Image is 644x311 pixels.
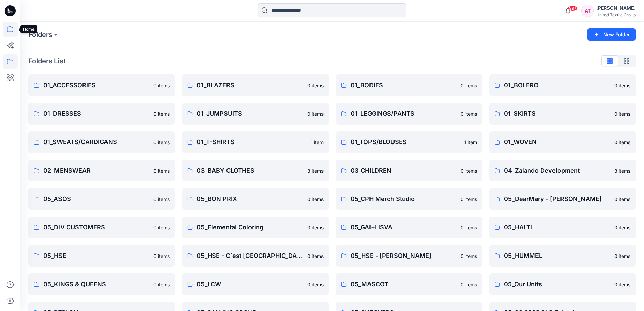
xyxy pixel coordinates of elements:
[489,188,636,210] a: 05_DearMary - [PERSON_NAME]0 items
[182,160,329,181] a: 03_BABY CLOTHES3 items
[336,273,482,295] a: 05_MASCOT0 items
[153,139,170,146] p: 0 items
[489,74,636,96] a: 01_BOLERO0 items
[28,56,66,66] p: Folders List
[307,167,324,174] p: 3 items
[461,110,477,117] p: 0 items
[28,217,175,238] a: 05_DIV CUSTOMERS0 items
[461,196,477,203] p: 0 items
[182,103,329,125] a: 01_JUMPSUITS0 items
[489,245,636,267] a: 05_HUMMEL0 items
[153,82,170,89] p: 0 items
[28,188,175,210] a: 05_ASOS0 items
[504,194,610,204] p: 05_DearMary - [PERSON_NAME]
[351,137,460,147] p: 01_TOPS/BLOUSES
[336,188,482,210] a: 05_CPH Merch Studio0 items
[307,224,324,231] p: 0 items
[489,131,636,153] a: 01_WOVEN0 items
[182,217,329,238] a: 05_Elemental Coloring0 items
[336,217,482,238] a: 05_GAI+LISVA0 items
[43,166,149,175] p: 02_MENSWEAR
[307,281,324,288] p: 0 items
[504,280,610,289] p: 05_Our Units
[489,160,636,181] a: 04_Zalando Development3 items
[182,74,329,96] a: 01_BLAZERS0 items
[197,166,303,175] p: 03_BABY CLOTHES
[351,81,457,90] p: 01_BODIES
[614,196,630,203] p: 0 items
[307,110,324,117] p: 0 items
[504,166,610,175] p: 04_Zalando Development
[153,281,170,288] p: 0 items
[197,223,303,232] p: 05_Elemental Coloring
[197,251,303,261] p: 05_HSE - C´est [GEOGRAPHIC_DATA]
[336,74,482,96] a: 01_BODIES0 items
[28,273,175,295] a: 05_KINGS & QUEENS0 items
[489,103,636,125] a: 01_SKIRTS0 items
[351,166,457,175] p: 03_CHILDREN
[43,194,149,204] p: 05_ASOS
[197,194,303,204] p: 05_BON PRIX
[489,273,636,295] a: 05_Our Units0 items
[307,196,324,203] p: 0 items
[197,81,303,90] p: 01_BLAZERS
[153,196,170,203] p: 0 items
[153,167,170,174] p: 0 items
[43,251,149,261] p: 05_HSE
[614,281,630,288] p: 0 items
[614,167,630,174] p: 3 items
[336,131,482,153] a: 01_TOPS/BLOUSES1 item
[43,109,149,118] p: 01_DRESSES
[596,4,636,12] div: [PERSON_NAME]
[182,188,329,210] a: 05_BON PRIX0 items
[182,245,329,267] a: 05_HSE - C´est [GEOGRAPHIC_DATA]0 items
[614,224,630,231] p: 0 items
[28,160,175,181] a: 02_MENSWEAR0 items
[197,109,303,118] p: 01_JUMPSUITS
[43,81,149,90] p: 01_ACCESSORIES
[489,217,636,238] a: 05_HALTI0 items
[461,252,477,260] p: 0 items
[153,110,170,117] p: 0 items
[504,223,610,232] p: 05_HALTI
[28,30,52,39] a: Folders
[28,74,175,96] a: 01_ACCESSORIES0 items
[197,137,306,147] p: 01_T-SHIRTS
[504,109,610,118] p: 01_SKIRTS
[351,223,457,232] p: 05_GAI+LISVA
[504,137,610,147] p: 01_WOVEN
[43,280,149,289] p: 05_KINGS & QUEENS
[461,281,477,288] p: 0 items
[43,137,149,147] p: 01_SWEATS/CARDIGANS
[614,110,630,117] p: 0 items
[581,5,594,17] div: AT
[28,103,175,125] a: 01_DRESSES0 items
[336,160,482,181] a: 03_CHILDREN0 items
[28,131,175,153] a: 01_SWEATS/CARDIGANS0 items
[182,131,329,153] a: 01_T-SHIRTS1 item
[614,252,630,260] p: 0 items
[614,82,630,89] p: 0 items
[336,103,482,125] a: 01_LEGGINGS/PANTS0 items
[336,245,482,267] a: 05_HSE - [PERSON_NAME]0 items
[307,82,324,89] p: 0 items
[504,81,610,90] p: 01_BOLERO
[461,224,477,231] p: 0 items
[568,6,578,11] span: 99+
[461,167,477,174] p: 0 items
[311,139,324,146] p: 1 item
[307,252,324,260] p: 0 items
[43,223,149,232] p: 05_DIV CUSTOMERS
[28,245,175,267] a: 05_HSE0 items
[153,252,170,260] p: 0 items
[596,12,636,17] div: United Textile Group
[351,251,457,261] p: 05_HSE - [PERSON_NAME]
[461,82,477,89] p: 0 items
[504,251,610,261] p: 05_HUMMEL
[587,28,636,41] button: New Folder
[614,139,630,146] p: 0 items
[153,224,170,231] p: 0 items
[351,280,457,289] p: 05_MASCOT
[464,139,477,146] p: 1 item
